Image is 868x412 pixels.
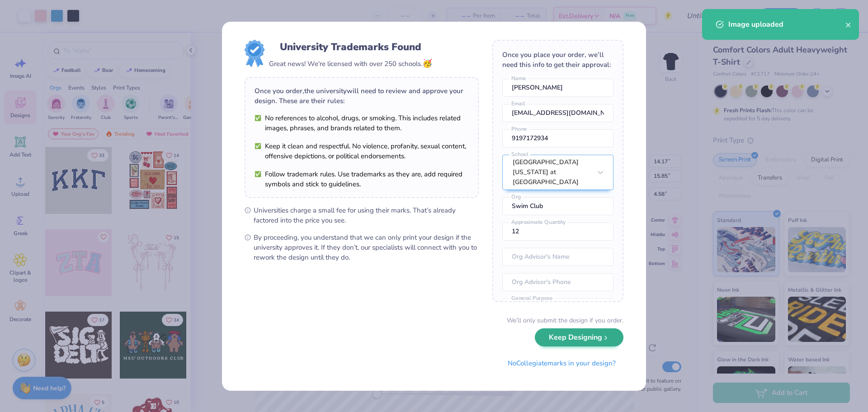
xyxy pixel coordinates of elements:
[255,113,469,133] li: No references to alcohol, drugs, or smoking. This includes related images, phrases, and brands re...
[280,40,421,54] div: University Trademarks Found
[502,129,613,147] input: Phone
[245,40,264,67] img: License badge
[255,141,469,161] li: Keep it clean and respectful. No violence, profanity, sexual content, offensive depictions, or po...
[422,58,432,69] span: 🥳
[502,273,613,291] input: Org Advisor's Phone
[535,328,623,347] button: Keep Designing
[502,79,613,97] input: Name
[502,50,613,70] div: Once you place your order, we’ll need this info to get their approval:
[254,232,479,262] span: By proceeding, you understand that we can only print your design if the university approves it. I...
[254,205,479,225] span: Universities charge a small fee for using their marks. That’s already factored into the price you...
[255,169,469,189] li: Follow trademark rules. Use trademarks as they are, add required symbols and stick to guidelines.
[500,354,623,373] button: NoCollegiatemarks in your design?
[502,104,613,122] input: Email
[269,57,432,70] div: Great news! We're licensed with over 250 schools.
[255,86,469,106] div: Once you order, the university will need to review and approve your design. These are their rules:
[728,19,845,30] div: Image uploaded
[502,223,613,241] input: Approximate Quantity
[513,157,591,187] div: [GEOGRAPHIC_DATA][US_STATE] at [GEOGRAPHIC_DATA]
[845,19,852,30] button: close
[507,316,623,325] div: We’ll only submit the design if you order.
[502,248,613,266] input: Org Advisor's Name
[502,197,613,215] input: Org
